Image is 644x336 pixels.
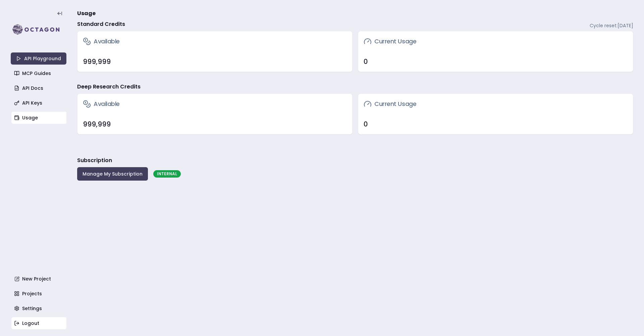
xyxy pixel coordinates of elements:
[11,273,67,285] a: New Project
[364,57,628,66] div: 0
[83,37,120,46] h3: Available
[153,170,181,178] div: INTERNAL
[77,167,148,181] button: Manage My Subscription
[11,288,67,300] a: Projects
[11,97,67,109] a: API Keys
[77,83,141,91] h4: Deep Research Credits
[83,57,347,66] div: 999,999
[11,112,67,124] a: Usage
[11,317,67,329] a: Logout
[364,37,416,46] h3: Current Usage
[11,67,67,79] a: MCP Guides
[11,23,66,36] img: logo-rect-yK7x_WSZ.svg
[83,99,120,109] h3: Available
[83,119,347,129] div: 999,999
[364,99,416,109] h3: Current Usage
[364,119,628,129] div: 0
[77,156,112,164] h3: Subscription
[590,22,633,29] span: Cycle reset: [DATE]
[11,52,66,65] a: API Playground
[77,9,96,17] span: Usage
[11,82,67,94] a: API Docs
[11,302,67,314] a: Settings
[77,20,125,28] h4: Standard Credits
